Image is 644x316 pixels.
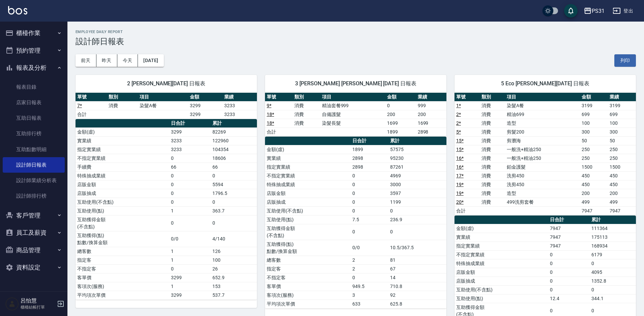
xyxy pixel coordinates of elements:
td: 0 [590,285,636,294]
td: 0 [211,215,257,231]
td: 客單價 [265,282,351,291]
td: 3233 [223,101,257,110]
td: 100 [580,119,608,127]
td: 金額(虛) [265,145,351,154]
td: 300 [608,127,636,136]
button: 今天 [117,54,138,67]
td: 949.5 [351,282,388,291]
td: 300 [580,127,608,136]
td: 66 [211,163,257,171]
button: save [564,4,578,18]
td: 7947 [580,206,608,215]
a: 店家日報表 [3,95,65,110]
td: 金額(虛) [455,224,548,233]
td: 特殊抽成業績 [76,171,169,180]
button: 櫃檯作業 [3,24,65,42]
td: 699 [608,110,636,119]
td: 100 [211,256,257,264]
td: 82269 [211,127,257,136]
td: 特殊抽成業績 [265,180,351,189]
td: 104354 [211,145,257,154]
td: 1 [169,247,211,256]
button: 前天 [76,54,96,67]
button: 商品管理 [3,241,65,259]
td: 111364 [590,224,636,233]
td: 0 [211,198,257,206]
td: 消費 [480,154,505,163]
td: 消費 [480,198,505,206]
td: 消費 [480,136,505,145]
td: 236.9 [388,215,446,224]
td: 1 [169,206,211,215]
td: 實業績 [455,233,548,241]
td: 總客數 [76,247,169,256]
td: 消費 [293,110,320,119]
th: 類別 [107,93,138,102]
td: 699 [580,110,608,119]
td: 999 [416,101,446,110]
td: 0 [169,154,211,163]
td: 店販金額 [76,180,169,189]
td: 537.7 [211,291,257,299]
td: 2898 [416,127,446,136]
td: 消費 [107,101,138,110]
img: Logo [8,6,27,15]
div: PS31 [592,7,605,15]
button: 昨天 [96,54,117,67]
td: 染髮長髮 [320,119,386,127]
td: 消費 [293,119,320,127]
td: 0 [351,273,388,282]
td: 153 [211,282,257,291]
p: 櫃檯結帳打單 [21,304,55,310]
td: 手續費 [76,163,169,171]
td: 3299 [188,110,223,119]
button: 資料設定 [3,259,65,276]
td: 0 [169,171,211,180]
td: 不指定客 [76,264,169,273]
td: 指定客 [265,264,351,273]
td: 消費 [480,127,505,136]
td: 自備護髮 [320,110,386,119]
table: a dense table [265,93,446,137]
td: 0 [548,259,590,268]
th: 類別 [480,93,505,102]
th: 日合計 [548,216,590,224]
td: 7.5 [351,215,388,224]
th: 累計 [590,216,636,224]
td: 消費 [480,119,505,127]
td: 店販抽成 [455,277,548,285]
td: 精油套餐999 [320,101,386,110]
td: 1500 [580,163,608,171]
td: 總客數 [265,256,351,264]
button: 預約管理 [3,42,65,59]
button: PS31 [581,4,607,18]
td: 4/140 [211,231,257,247]
td: 363.7 [211,206,257,215]
td: 消費 [293,101,320,110]
td: 633 [351,299,388,308]
td: 互助使用(不含點) [76,198,169,206]
td: 50 [580,136,608,145]
td: 0/0 [169,231,211,247]
td: 7947 [608,206,636,215]
th: 項目 [138,93,188,102]
td: 洗剪450 [505,171,580,180]
td: 0 [388,224,446,240]
button: 員工及薪資 [3,224,65,241]
th: 單號 [265,93,293,102]
td: 客項次(服務) [76,282,169,291]
td: 0 [548,285,590,294]
td: 3233 [169,136,211,145]
td: 450 [580,180,608,189]
td: 250 [608,154,636,163]
td: 互助使用(不含點) [265,206,351,215]
h2: Employee Daily Report [76,30,636,34]
td: 3597 [388,189,446,198]
td: 不指定實業績 [455,250,548,259]
td: 3233 [223,110,257,119]
td: 店販抽成 [76,189,169,198]
td: 店販金額 [455,268,548,277]
td: 消費 [480,145,505,154]
td: 0 [590,259,636,268]
td: 互助使用(不含點) [455,285,548,294]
